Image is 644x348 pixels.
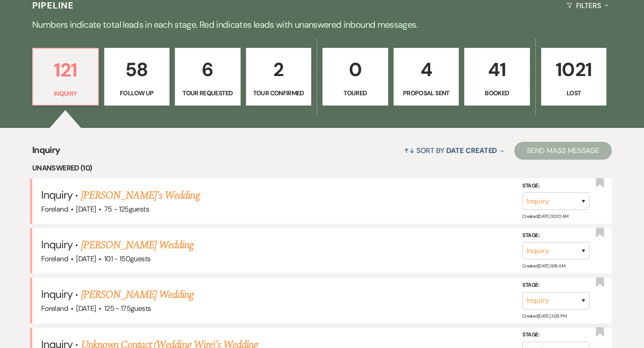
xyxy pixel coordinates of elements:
[522,263,565,269] span: Created: [DATE] 9:16 AM
[32,162,612,174] li: Unanswered (10)
[41,204,68,214] span: Foreland
[252,88,306,98] p: Tour Confirmed
[514,142,612,160] button: Send Mass Message
[76,204,96,214] span: [DATE]
[470,88,524,98] p: Booked
[181,88,235,98] p: Tour Requested
[41,287,72,301] span: Inquiry
[41,254,68,263] span: Foreland
[246,48,312,106] a: 2Tour Confirmed
[110,55,164,85] p: 58
[104,204,149,214] span: 75 - 125 guests
[322,48,388,106] a: 0Toured
[104,304,151,313] span: 125 - 175 guests
[175,48,241,106] a: 6Tour Requested
[38,89,93,98] p: Inquiry
[38,55,93,85] p: 121
[547,55,601,85] p: 1021
[522,231,589,241] label: Stage:
[252,55,306,85] p: 2
[394,48,459,106] a: 4Proposal Sent
[399,88,453,98] p: Proposal Sent
[470,55,524,85] p: 41
[522,213,568,219] span: Created: [DATE] 10:20 AM
[522,330,589,340] label: Stage:
[41,238,72,251] span: Inquiry
[541,48,607,106] a: 1021Lost
[76,304,96,313] span: [DATE]
[181,55,235,85] p: 6
[328,88,382,98] p: Toured
[522,313,566,319] span: Created: [DATE] 3:05 PM
[104,254,150,263] span: 101 - 150 guests
[81,237,194,253] a: [PERSON_NAME] Wedding
[76,254,96,263] span: [DATE]
[404,146,415,155] span: ↑↓
[400,139,508,162] button: Sort By Date Created
[446,146,497,155] span: Date Created
[81,287,194,303] a: [PERSON_NAME] Wedding
[399,55,453,85] p: 4
[464,48,530,106] a: 41Booked
[522,181,589,191] label: Stage:
[32,48,99,106] a: 121Inquiry
[547,88,601,98] p: Lost
[522,280,589,290] label: Stage:
[41,188,72,202] span: Inquiry
[41,304,68,313] span: Foreland
[32,143,60,162] span: Inquiry
[328,55,382,85] p: 0
[104,48,170,106] a: 58Follow Up
[81,187,200,204] a: [PERSON_NAME]'s Wedding
[110,88,164,98] p: Follow Up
